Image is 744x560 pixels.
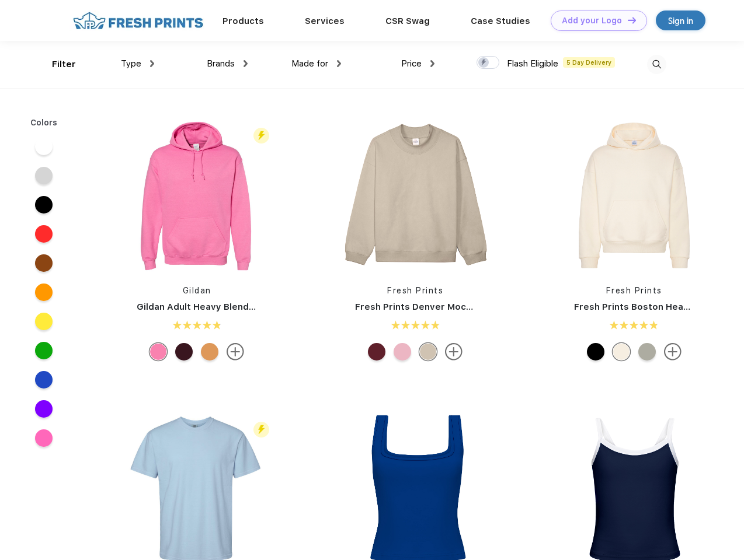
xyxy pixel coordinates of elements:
img: dropdown.png [150,60,154,67]
span: Price [401,58,422,69]
div: Maroon [175,343,193,360]
img: func=resize&h=266 [557,118,712,273]
img: dropdown.png [337,60,341,67]
div: Sand [419,343,437,360]
span: Flash Eligible [507,58,558,69]
div: Pink [394,343,411,360]
img: more.svg [227,343,244,360]
div: Crimson Red [368,343,385,360]
img: more.svg [664,343,682,360]
div: Old Gold [201,343,218,360]
div: Colors [22,117,67,129]
img: flash_active_toggle.svg [253,422,269,437]
span: 5 Day Delivery [563,57,615,68]
a: Fresh Prints [387,286,443,295]
img: func=resize&h=266 [119,118,274,273]
img: more.svg [445,343,463,360]
a: Fresh Prints Denver Mock Neck Heavyweight Sweatshirt [355,302,609,312]
div: Add your Logo [562,16,622,26]
span: Type [121,58,141,69]
a: Fresh Prints [606,286,662,295]
img: flash_active_toggle.svg [253,128,269,143]
div: Azalea [150,343,167,360]
div: Black [587,343,604,360]
div: Heathered Grey [638,343,656,360]
a: Gildan [183,286,211,295]
img: dropdown.png [244,60,248,67]
span: Made for [291,58,328,69]
img: fo%20logo%202.webp [69,10,207,31]
img: desktop_search.svg [647,55,666,74]
a: Gildan Adult Heavy Blend 8 Oz. 50/50 Hooded Sweatshirt [137,302,392,312]
img: dropdown.png [430,60,434,67]
span: Brands [207,58,235,69]
img: func=resize&h=266 [338,118,493,273]
img: DT [628,17,636,23]
div: Buttermilk [613,343,630,360]
div: Filter [52,58,76,71]
a: Products [222,16,264,26]
a: Sign in [656,10,705,30]
div: Sign in [668,14,693,27]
